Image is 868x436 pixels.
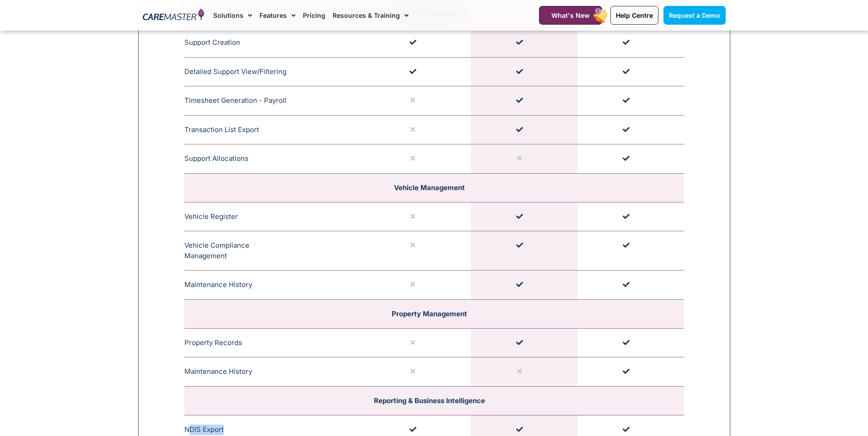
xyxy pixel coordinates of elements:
td: Timesheet Generation - Payroll [184,86,364,116]
td: Property Records [184,328,364,357]
span: Help Centre [616,11,653,19]
td: Support Allocations [184,144,364,174]
span: What's New [551,11,590,19]
td: Maintenance History [184,357,364,387]
td: Vehicle Register [184,202,364,231]
span: Reporting & Business Intelligence [374,396,485,405]
a: What's New [539,6,602,25]
td: Maintenance History [184,271,364,300]
a: Help Centre [610,6,658,25]
td: Transaction List Export [184,115,364,144]
td: Vehicle Compliance Management [184,231,364,271]
span: Request a Demo [669,11,720,19]
td: Detailed Support View/Filtering [184,57,364,86]
span: Property Management [392,309,467,318]
img: CareMaster Logo [143,9,205,22]
a: Request a Demo [663,6,726,25]
span: Vehicle Management [394,183,465,192]
td: Support Creation [184,28,364,58]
